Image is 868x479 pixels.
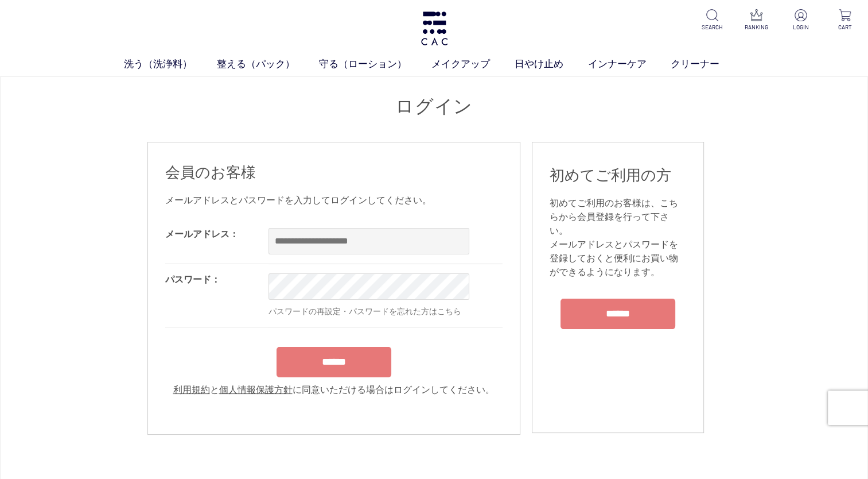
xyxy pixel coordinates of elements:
a: パスワードの再設定・パスワードを忘れた方はこちら [268,307,461,316]
p: LOGIN [787,23,815,32]
a: SEARCH [698,9,726,32]
label: パスワード： [165,275,220,284]
span: 初めてご利用の方 [550,167,671,184]
p: SEARCH [698,23,726,32]
a: CART [831,9,859,32]
a: 利用規約 [173,385,210,395]
a: 整える（パック） [217,57,320,72]
h1: ログイン [147,94,721,119]
a: クリーナー [671,57,744,72]
a: 洗う（洗浄料） [124,57,217,72]
a: LOGIN [787,9,815,32]
a: 守る（ローション） [319,57,431,72]
p: CART [831,23,859,32]
a: メイクアップ [431,57,515,72]
div: と に同意いただける場合はログインしてください。 [165,383,503,397]
div: メールアドレスとパスワードを入力してログインしてください。 [165,194,503,207]
a: インナーケア [588,57,671,72]
span: 会員のお客様 [165,164,256,181]
p: RANKING [742,23,770,32]
a: RANKING [742,9,770,32]
a: 日やけ止め [515,57,588,72]
img: logo [419,11,449,45]
div: 初めてご利用のお客様は、こちらから会員登録を行って下さい。 メールアドレスとパスワードを登録しておくと便利にお買い物ができるようになります。 [550,196,686,279]
label: メールアドレス： [165,229,239,239]
a: 個人情報保護方針 [219,385,293,395]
